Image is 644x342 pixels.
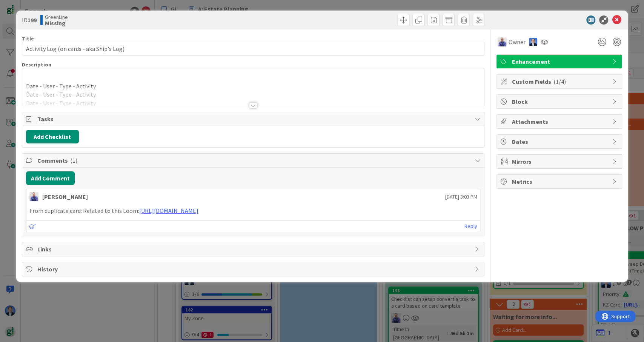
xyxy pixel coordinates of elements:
[529,38,537,46] img: DP
[22,15,37,25] span: ID
[45,14,68,20] span: GreenLine
[45,20,68,26] b: Missing
[29,206,477,215] p: From duplicate card: Related to this Loom:
[70,157,77,164] span: ( 1 )
[26,171,75,185] button: Add Comment
[512,157,608,166] span: Mirrors
[37,245,471,254] span: Links
[464,222,477,231] a: Reply
[37,156,471,165] span: Comments
[22,61,51,68] span: Description
[512,97,608,106] span: Block
[37,114,471,123] span: Tasks
[37,265,471,274] span: History
[28,16,37,24] b: 199
[512,117,608,126] span: Attachments
[508,37,525,46] span: Owner
[445,193,477,201] span: [DATE] 3:03 PM
[512,177,608,186] span: Metrics
[22,42,485,55] input: type card name here...
[139,207,198,214] a: [URL][DOMAIN_NAME]
[26,130,79,143] button: Add Checklist
[42,192,88,201] div: [PERSON_NAME]
[29,192,38,201] img: JG
[512,77,608,86] span: Custom Fields
[512,137,608,146] span: Dates
[498,37,507,46] img: JG
[22,35,34,42] label: Title
[26,82,481,91] p: Date - User - Type - Activity
[512,57,608,66] span: Enhancement
[16,1,34,10] span: Support
[553,78,566,85] span: ( 1/4 )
